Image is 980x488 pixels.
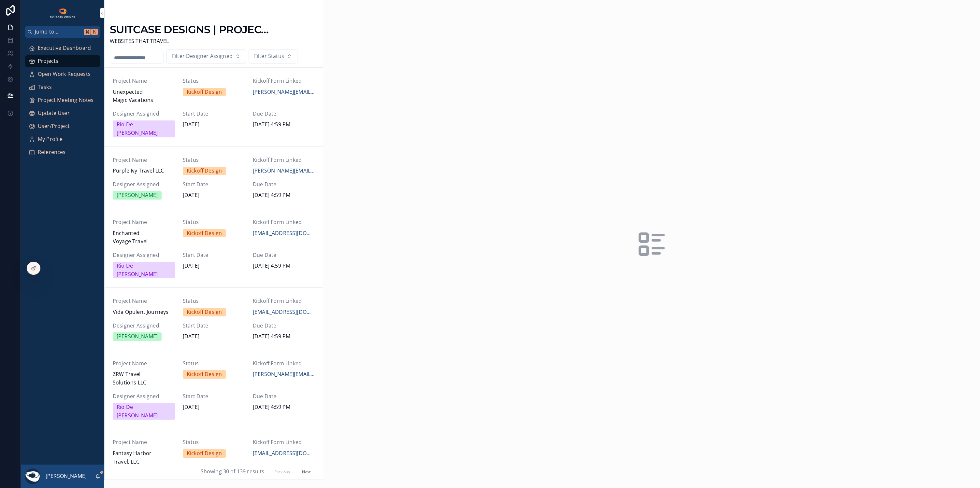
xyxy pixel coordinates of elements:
[21,38,104,167] div: scrollable content
[110,37,269,46] span: WEBSITES THAT TRAVEL
[105,350,323,429] a: Project NameZRW Travel Solutions LLCStatusKickoff DesignKickoff Form Linked[PERSON_NAME][EMAIL_AD...
[25,68,100,80] a: Open Work Requests
[113,167,175,175] span: Purple Ivy Travel LLC
[113,392,175,401] span: Designer Assigned
[183,251,245,259] span: Start Date
[183,77,245,85] span: Status
[183,403,245,411] span: [DATE]
[201,468,265,476] span: Showing 30 of 139 results
[253,156,315,164] span: Kickoff Form Linked
[183,438,245,447] span: Status
[187,88,222,96] div: Kickoff Design
[249,49,297,63] button: Select Button
[253,370,315,379] a: [PERSON_NAME][EMAIL_ADDRESS][DOMAIN_NAME]
[38,83,52,91] span: Tasks
[92,29,97,35] span: K
[253,392,315,401] span: Due Date
[253,110,315,118] span: Due Date
[113,180,175,189] span: Designer Assigned
[183,359,245,368] span: Status
[38,135,63,144] span: My Profile
[113,438,175,447] span: Project Name
[253,438,315,447] span: Kickoff Form Linked
[253,332,315,341] span: [DATE] 4:59 PM
[50,8,76,18] img: App logo
[25,120,100,132] a: User/Project
[105,147,323,209] a: Project NamePurple Ivy Travel LLCStatusKickoff DesignKickoff Form Linked[PERSON_NAME][EMAIL_ADDRE...
[253,403,315,411] span: [DATE] 4:59 PM
[113,297,175,305] span: Project Name
[117,332,158,341] div: [PERSON_NAME]
[183,218,245,227] span: Status
[113,156,175,164] span: Project Name
[38,122,70,131] span: User/Project
[113,88,175,105] span: Unexpected Magic Vacations
[113,229,175,246] span: Enchanted Voyage Travel
[183,392,245,401] span: Start Date
[25,107,100,119] a: Update User
[113,77,175,85] span: Project Name
[183,110,245,118] span: Start Date
[253,308,315,316] a: [EMAIL_ADDRESS][DOMAIN_NAME]
[38,148,66,157] span: References
[110,22,269,37] h1: SUITCASE DESIGNS | PROJECTS
[183,120,245,129] span: [DATE]
[183,180,245,189] span: Start Date
[187,449,222,458] div: Kickoff Design
[166,49,246,63] button: Select Button
[253,88,315,96] a: [PERSON_NAME][EMAIL_ADDRESS][DOMAIN_NAME]
[187,229,222,238] div: Kickoff Design
[25,94,100,106] a: Project Meeting Notes
[25,55,100,67] a: Projects
[117,262,171,278] div: Rio De [PERSON_NAME]
[105,68,323,147] a: Project NameUnexpected Magic VacationsStatusKickoff DesignKickoff Form Linked[PERSON_NAME][EMAIL_...
[183,332,245,341] span: [DATE]
[38,96,94,105] span: Project Meeting Notes
[38,57,58,65] span: Projects
[38,109,70,118] span: Update User
[183,322,245,330] span: Start Date
[105,209,323,288] a: Project NameEnchanted Voyage TravelStatusKickoff DesignKickoff Form Linked[EMAIL_ADDRESS][DOMAIN_...
[253,229,315,238] a: [EMAIL_ADDRESS][DOMAIN_NAME]
[113,251,175,259] span: Designer Assigned
[25,146,100,158] a: References
[113,110,175,118] span: Designer Assigned
[253,297,315,305] span: Kickoff Form Linked
[113,308,175,316] span: Vida Opulent Journeys
[113,359,175,368] span: Project Name
[113,322,175,330] span: Designer Assigned
[25,81,100,93] a: Tasks
[117,120,171,137] div: Rio De [PERSON_NAME]
[187,370,222,379] div: Kickoff Design
[105,288,323,350] a: Project NameVida Opulent JourneysStatusKickoff DesignKickoff Form Linked[EMAIL_ADDRESS][DOMAIN_NA...
[113,218,175,227] span: Project Name
[253,180,315,189] span: Due Date
[113,370,175,387] span: ZRW Travel Solutions LLC
[253,449,315,458] a: [EMAIL_ADDRESS][DOMAIN_NAME]
[187,167,222,175] div: Kickoff Design
[253,322,315,330] span: Due Date
[253,218,315,227] span: Kickoff Form Linked
[253,262,315,270] span: [DATE] 4:59 PM
[183,262,245,270] span: [DATE]
[117,403,171,420] div: Rio De [PERSON_NAME]
[183,297,245,305] span: Status
[25,26,100,38] button: Jump to...K
[253,120,315,129] span: [DATE] 4:59 PM
[253,167,315,175] a: [PERSON_NAME][EMAIL_ADDRESS][PERSON_NAME][DOMAIN_NAME]
[253,251,315,259] span: Due Date
[253,77,315,85] span: Kickoff Form Linked
[254,52,284,61] span: Filter Status
[253,191,315,200] span: [DATE] 4:59 PM
[183,156,245,164] span: Status
[113,449,175,466] span: Fantasy Harbor Travel, LLC
[183,191,245,200] span: [DATE]
[46,472,87,481] p: [PERSON_NAME]
[253,359,315,368] span: Kickoff Form Linked
[187,308,222,316] div: Kickoff Design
